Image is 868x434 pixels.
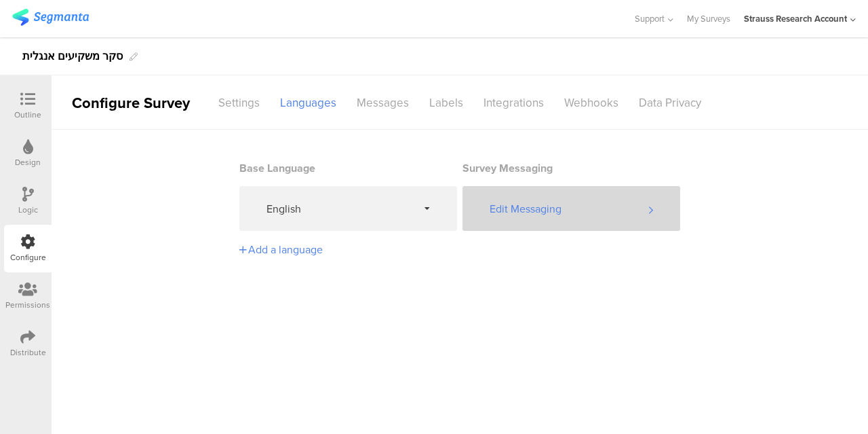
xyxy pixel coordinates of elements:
div: Messages [347,91,419,115]
div: Languages [270,91,347,115]
div: Integrations [473,91,554,115]
img: segmanta logo [12,9,89,26]
div: סקר משקיעים אנגלית [22,46,123,67]
div: Outline [14,109,41,121]
div: Labels [419,91,473,115]
div: Data Privacy [629,91,711,115]
span: Support [635,12,665,25]
div: Configure [10,251,46,264]
div: Distribute [10,346,46,359]
div: Add a language [239,242,453,257]
span: English [267,201,418,217]
span: Base Language [239,160,457,176]
div: Settings [208,91,270,115]
div: Strauss Research Account [744,12,847,25]
div: Webhooks [554,91,629,115]
div: Permissions [5,299,50,311]
div: Configure Survey [52,92,208,114]
div: Logic [18,204,38,216]
div: Edit Messaging [462,186,680,231]
span: Survey Messaging [462,160,680,176]
div: Design [15,156,41,168]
